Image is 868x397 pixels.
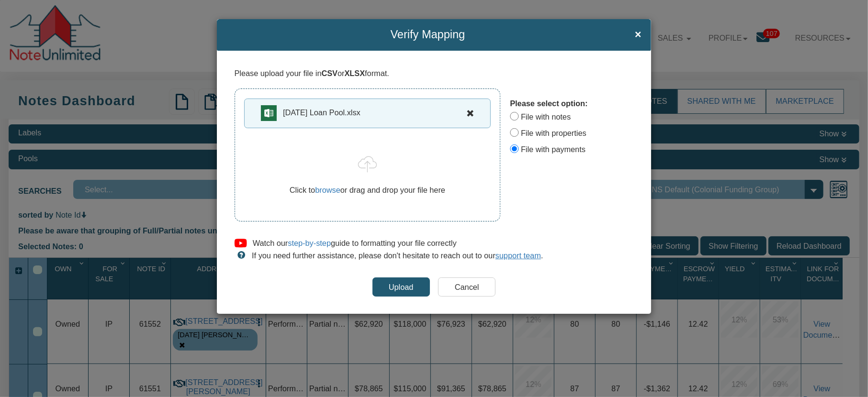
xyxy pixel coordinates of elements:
label: File with notes [521,111,571,122]
div: [DATE] Loan Pool.xlsx [283,107,361,118]
label: File with payments [521,144,586,155]
a: step-by-step [288,239,331,247]
span: Please upload your file in or format. [235,69,389,77]
span: × [635,29,642,41]
span: Verify Mapping [226,29,629,41]
div: Please select option: [510,98,624,109]
input: Cancel [438,277,496,297]
a: support team [496,251,541,260]
img: upload_cloud.png [357,154,378,175]
label: File with properties [521,128,586,139]
div: Watch our guide to formatting your file correctly [249,238,457,249]
b: XLSX [345,69,365,77]
img: excel.png [261,105,277,121]
b: CSV [322,69,338,77]
div: Click to or drag and drop your file here [260,185,475,196]
a: browse [315,186,340,194]
input: Upload [372,277,430,297]
span: If you need further assistance, please don't hesitate to reach out to our . [248,251,543,260]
